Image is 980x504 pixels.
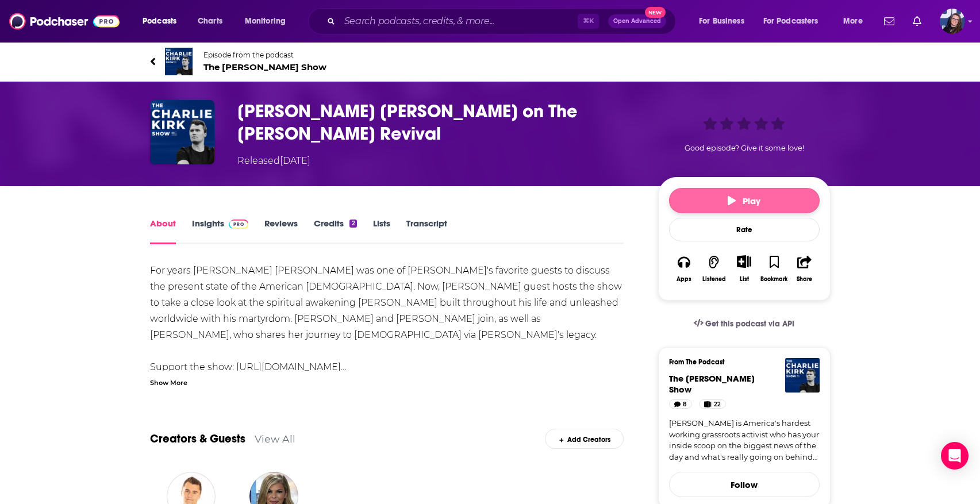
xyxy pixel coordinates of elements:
[732,255,756,268] button: Show More Button
[319,8,687,34] div: Search podcasts, credits, & more...
[669,188,820,213] button: Play
[940,9,965,34] img: User Profile
[789,248,819,290] button: Share
[237,100,640,145] h1: Allie Beth Stuckey on The Charlie Kirk Revival
[714,399,721,410] span: 22
[699,248,729,290] button: Listened
[373,218,390,244] a: Lists
[192,218,249,244] a: InsightsPodchaser Pro
[349,220,356,228] div: 2
[669,358,810,366] h3: From The Podcast
[740,275,749,283] div: List
[143,13,176,29] span: Podcasts
[669,418,820,463] a: [PERSON_NAME] is America's hardest working grassroots activist who has your inside scoop on the b...
[941,442,969,470] div: Open Intercom Messenger
[669,399,693,409] a: 8
[134,12,191,30] button: open menu
[843,13,863,29] span: More
[608,14,666,28] button: Open AdvancedNew
[545,429,624,449] div: Add Creators
[578,14,599,29] span: ⌘ K
[198,13,222,29] span: Charts
[9,10,120,32] img: Podchaser - Follow, Share and Rate Podcasts
[879,11,899,31] a: Show notifications dropdown
[759,248,789,290] button: Bookmark
[203,61,326,72] span: The [PERSON_NAME] Show
[645,7,666,18] span: New
[406,218,447,244] a: Transcript
[797,276,812,283] div: Share
[669,248,699,290] button: Apps
[729,248,759,290] div: Show More ButtonList
[940,9,965,34] button: Show profile menu
[835,12,877,30] button: open menu
[705,319,794,329] span: Get this podcast via API
[699,399,726,409] a: 22
[314,218,356,244] a: Credits2
[255,433,295,445] a: View All
[669,373,755,395] a: The Charlie Kirk Show
[908,11,926,31] a: Show notifications dropdown
[613,18,661,24] span: Open Advanced
[340,12,578,30] input: Search podcasts, credits, & more...
[165,48,193,75] img: The Charlie Kirk Show
[691,12,759,30] button: open menu
[785,358,820,393] img: The Charlie Kirk Show
[760,276,787,283] div: Bookmark
[669,218,820,241] div: Rate
[669,373,755,395] span: The [PERSON_NAME] Show
[190,12,229,30] a: Charts
[229,220,249,229] img: Podchaser Pro
[685,144,804,152] span: Good episode? Give it some love!
[237,12,301,30] button: open menu
[699,13,744,29] span: For Business
[150,48,831,75] a: The Charlie Kirk ShowEpisode from the podcastThe [PERSON_NAME] Show
[677,276,691,283] div: Apps
[203,51,326,59] span: Episode from the podcast
[685,310,804,338] a: Get this podcast via API
[702,276,726,283] div: Listened
[728,195,760,206] span: Play
[150,432,245,446] a: Creators & Guests
[669,472,820,497] button: Follow
[763,13,818,29] span: For Podcasters
[683,399,687,410] span: 8
[237,154,310,168] div: Released [DATE]
[756,12,835,30] button: open menu
[150,361,347,372] a: Support the show: [URL][DOMAIN_NAME]…
[150,263,624,407] div: For years [PERSON_NAME] [PERSON_NAME] was one of [PERSON_NAME]'s favorite guests to discuss the p...
[264,218,298,244] a: Reviews
[150,100,214,164] img: Allie Beth Stuckey on The Charlie Kirk Revival
[245,13,286,29] span: Monitoring
[940,9,965,34] span: Logged in as CallieDaruk
[150,218,176,244] a: About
